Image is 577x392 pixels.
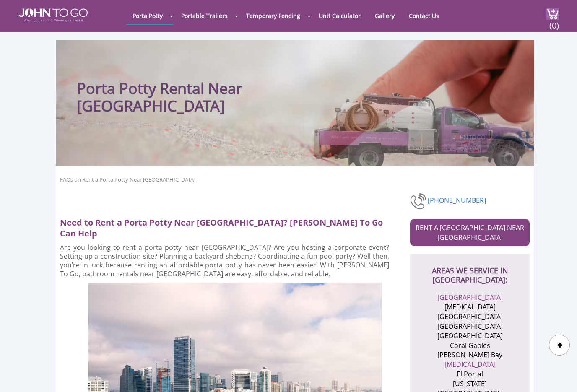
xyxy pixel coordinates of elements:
[437,293,503,302] a: [GEOGRAPHIC_DATA]
[429,331,511,341] li: [GEOGRAPHIC_DATA]
[18,8,88,22] img: JOHN to go
[240,8,307,24] a: Temporary Fencing
[175,8,234,24] a: Portable Trailers
[429,369,511,379] li: El Portal
[428,195,486,205] a: [PHONE_NUMBER]
[546,8,559,20] img: cart a
[77,57,347,115] h1: Porta Potty Rental Near [GEOGRAPHIC_DATA]
[444,360,496,369] a: [MEDICAL_DATA]
[429,302,511,322] li: [MEDICAL_DATA][GEOGRAPHIC_DATA]
[549,13,559,31] span: (0)
[429,341,511,350] li: Coral Gables
[60,243,389,278] p: Are you looking to rent a porta potty near [GEOGRAPHIC_DATA]? Are you hosting a corporate event? ...
[410,219,530,247] a: RENT A [GEOGRAPHIC_DATA] NEAR [GEOGRAPHIC_DATA]
[60,176,195,184] a: FAQs on Rent a Porta Potty Near [GEOGRAPHIC_DATA]
[369,8,401,24] a: Gallery
[410,192,428,210] img: phone-number
[429,322,511,331] li: [GEOGRAPHIC_DATA]
[303,88,530,166] img: Truck
[418,254,521,284] h2: AREAS WE SERVICE IN [GEOGRAPHIC_DATA]:
[312,8,367,24] a: Unit Calculator
[126,8,169,24] a: Porta Potty
[60,213,396,239] h2: Need to Rent a Porta Potty Near [GEOGRAPHIC_DATA]? [PERSON_NAME] To Go Can Help
[543,358,577,392] button: Live Chat
[429,350,511,360] li: [PERSON_NAME] Bay
[403,8,445,24] a: Contact Us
